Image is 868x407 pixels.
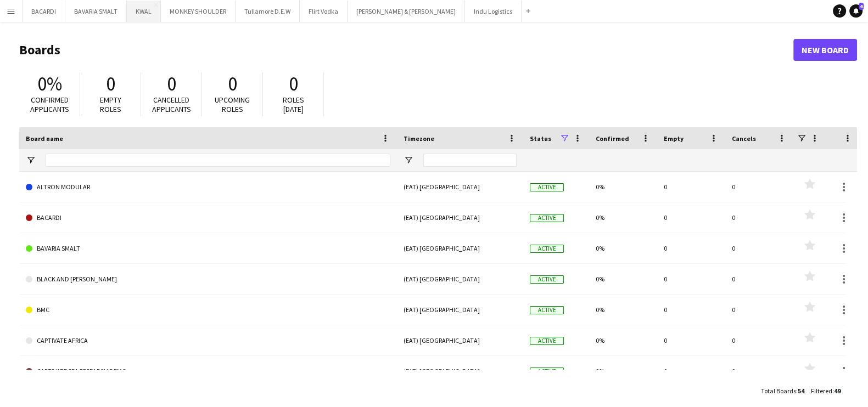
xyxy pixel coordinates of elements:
div: 0% [589,264,657,294]
button: BACARDI [23,1,65,22]
span: Active [530,183,564,191]
span: Total Boards [761,387,796,395]
span: Timezone [404,134,434,143]
button: Tullamore D.E.W [236,1,300,22]
a: BMC [26,295,390,325]
span: Upcoming roles [215,95,250,114]
span: Active [530,275,564,284]
div: 0 [657,233,725,263]
button: Indu Logistics [465,1,522,22]
div: 0 [725,264,793,294]
div: (EAT) [GEOGRAPHIC_DATA] [397,356,523,386]
div: 0% [589,325,657,355]
span: Active [530,214,564,222]
span: Active [530,306,564,314]
span: 0 [167,72,176,96]
span: Confirmed [596,134,629,143]
span: Roles [DATE] [283,95,304,114]
div: : [761,380,804,402]
button: KWAL [127,1,161,22]
a: New Board [793,39,857,61]
a: BACARDI [26,202,390,233]
div: (EAT) [GEOGRAPHIC_DATA] [397,325,523,355]
div: 0 [657,202,725,233]
div: 0 [725,202,793,233]
span: Active [530,245,564,253]
div: 0 [657,264,725,294]
span: Empty roles [100,95,121,114]
a: CAPTIVATE SFA RESEARCH DEMO [26,356,390,387]
span: 0 [106,72,115,96]
div: (EAT) [GEOGRAPHIC_DATA] [397,233,523,263]
div: (EAT) [GEOGRAPHIC_DATA] [397,264,523,294]
a: BAVARIA SMALT [26,233,390,264]
button: MONKEY SHOULDER [161,1,236,22]
span: 0 [228,72,237,96]
div: 0 [725,325,793,355]
a: BLACK AND [PERSON_NAME] [26,264,390,295]
a: ALTRON MODULAR [26,172,390,202]
h1: Boards [19,42,793,58]
input: Board name Filter Input [46,154,390,167]
div: (EAT) [GEOGRAPHIC_DATA] [397,295,523,325]
div: 0% [589,172,657,202]
button: Open Filter Menu [404,155,413,165]
div: 0 [657,325,725,355]
span: Confirmed applicants [30,95,69,114]
button: BAVARIA SMALT [65,1,127,22]
span: 0% [37,72,62,96]
button: Open Filter Menu [26,155,36,165]
span: 54 [798,387,804,395]
div: 0 [657,172,725,202]
div: : [811,380,841,402]
div: 0 [725,295,793,325]
div: 0 [657,295,725,325]
div: 0 [725,233,793,263]
div: 0 [657,356,725,386]
span: 4 [859,3,864,10]
div: (EAT) [GEOGRAPHIC_DATA] [397,172,523,202]
input: Timezone Filter Input [423,154,517,167]
span: Empty [664,134,684,143]
div: (EAT) [GEOGRAPHIC_DATA] [397,202,523,233]
a: CAPTIVATE AFRICA [26,325,390,356]
span: Filtered [811,387,832,395]
span: Status [530,134,551,143]
span: Board name [26,134,63,143]
div: 0% [589,233,657,263]
div: 0% [589,202,657,233]
span: Cancels [732,134,756,143]
button: [PERSON_NAME] & [PERSON_NAME] [348,1,465,22]
div: 0% [589,295,657,325]
span: 49 [834,387,841,395]
span: Active [530,337,564,345]
div: 0% [589,356,657,386]
a: 4 [849,4,863,18]
div: 0 [725,172,793,202]
div: 0 [725,356,793,386]
span: Cancelled applicants [152,95,191,114]
span: Active [530,368,564,376]
button: Flirt Vodka [300,1,348,22]
span: 0 [289,72,298,96]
